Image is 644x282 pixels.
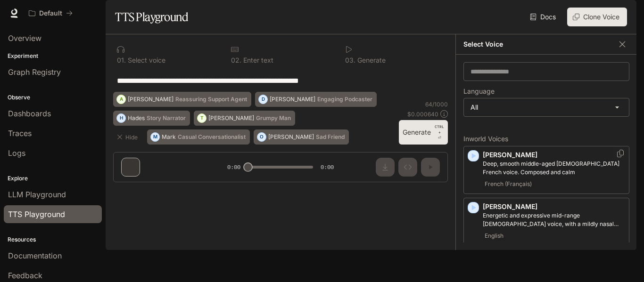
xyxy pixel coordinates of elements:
button: Copy Voice ID [616,150,625,157]
button: T[PERSON_NAME]Grumpy Man [194,111,295,126]
button: A[PERSON_NAME]Reassuring Support Agent [113,92,251,107]
p: 0 1 . [117,57,126,64]
p: 0 2 . [231,57,241,64]
button: HHadesStory Narrator [113,111,190,126]
button: Hide [113,129,143,145]
p: Engaging Podcaster [317,97,372,102]
p: [PERSON_NAME] [270,97,315,102]
button: GenerateCTRL +⏎ [399,120,448,145]
p: Inworld Voices [463,136,629,142]
p: 64 / 1000 [425,100,448,108]
p: CTRL + [435,124,444,135]
span: English [483,230,505,242]
p: Enter text [241,57,273,64]
p: Energetic and expressive mid-range male voice, with a mildly nasal quality [483,211,625,228]
p: [PERSON_NAME] [483,202,625,211]
p: Generate [355,57,386,64]
p: Story Narrator [147,115,186,121]
p: Language [463,88,495,95]
div: M [151,129,159,145]
p: Mark [162,134,176,140]
p: [PERSON_NAME] [268,134,314,140]
button: MMarkCasual Conversationalist [147,129,250,145]
p: Reassuring Support Agent [175,97,247,102]
div: D [259,92,267,107]
span: French (Français) [483,178,534,190]
button: O[PERSON_NAME]Sad Friend [254,129,349,145]
p: [PERSON_NAME] [208,115,254,121]
p: Casual Conversationalist [178,134,246,140]
p: 0 3 . [345,57,355,64]
p: Select voice [126,57,165,64]
button: Clone Voice [567,8,627,26]
p: [PERSON_NAME] [128,97,173,102]
button: All workspaces [25,4,77,23]
div: O [257,129,266,145]
a: Docs [528,8,560,26]
h1: TTS Playground [115,8,188,26]
div: A [117,92,125,107]
p: Deep, smooth middle-aged male French voice. Composed and calm [483,160,625,177]
p: Hades [128,115,145,121]
div: All [464,98,629,116]
button: D[PERSON_NAME]Engaging Podcaster [255,92,377,107]
p: Default [39,9,62,17]
div: H [117,111,125,126]
p: [PERSON_NAME] [483,150,625,160]
p: Sad Friend [316,134,345,140]
div: T [198,111,206,126]
p: ⏎ [435,124,444,141]
p: Grumpy Man [256,115,291,121]
p: $ 0.000640 [407,110,438,118]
